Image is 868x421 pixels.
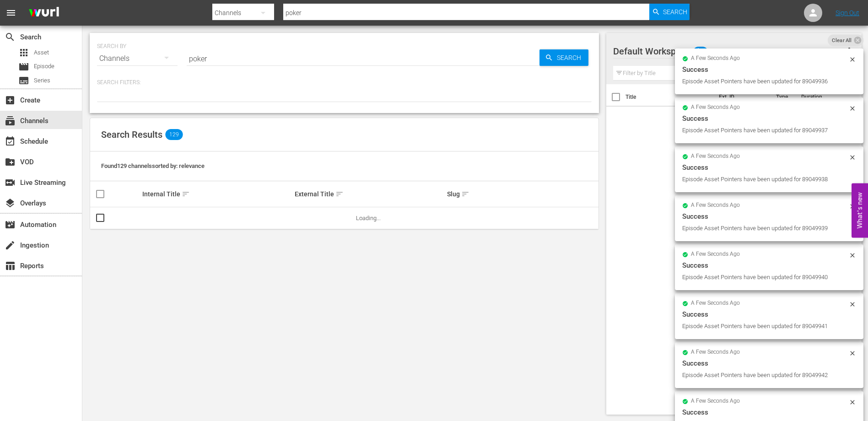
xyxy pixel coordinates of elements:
[34,62,54,71] span: Episode
[836,9,859,16] a: Sign Out
[682,358,856,369] div: Success
[553,49,588,66] span: Search
[682,77,846,86] div: Episode Asset Pointers have been updated for 89049936
[97,46,178,71] div: Channels
[691,153,740,160] span: a few seconds ago
[691,202,740,209] span: a few seconds ago
[165,129,183,140] span: 129
[691,300,740,307] span: a few seconds ago
[691,104,740,111] span: a few seconds ago
[18,61,29,72] span: Episode
[5,32,16,43] span: Search
[447,189,597,200] div: Slug
[182,190,190,198] span: sort
[663,4,687,20] span: Search
[18,47,29,58] span: Asset
[335,190,344,198] span: sort
[613,38,846,64] div: Default Workspace
[5,198,16,209] span: Overlays
[5,157,16,167] span: VOD
[142,189,292,200] div: Internal Title
[682,211,856,222] div: Success
[356,215,381,221] span: Loading...
[101,162,205,169] span: Found 129 channels sorted by: relevance
[691,349,740,356] span: a few seconds ago
[5,240,16,251] span: Ingestion
[682,175,846,184] div: Episode Asset Pointers have been updated for 89049938
[682,322,846,331] div: Episode Asset Pointers have been updated for 89049941
[682,64,856,75] div: Success
[5,115,16,126] span: Channels
[625,84,713,110] th: Title
[97,79,592,86] p: Search Filters:
[682,273,846,282] div: Episode Asset Pointers have been updated for 89049940
[691,55,740,62] span: a few seconds ago
[539,49,588,66] button: Search
[682,309,856,320] div: Success
[18,75,29,86] span: Series
[682,113,856,124] div: Success
[5,95,16,106] span: Create
[828,34,856,46] span: Clear All
[5,7,16,18] span: menu
[649,4,690,20] button: Search
[682,371,846,380] div: Episode Asset Pointers have been updated for 89049942
[682,224,846,233] div: Episode Asset Pointers have been updated for 89049939
[682,162,856,173] div: Success
[34,76,50,85] span: Series
[5,260,16,271] span: Reports
[5,177,16,188] span: Live Streaming
[682,126,846,135] div: Episode Asset Pointers have been updated for 89049937
[5,136,16,147] span: Schedule
[101,129,162,140] span: Search Results
[22,2,66,24] img: ans4CAIJ8jUAAAAAAAAAAAAAAAAAAAAAAAAgQb4GAAAAAAAAAAAAAAAAAAAAAAAAJMjXAAAAAAAAAAAAAAAAAAAAAAAAgAT5G...
[295,189,444,200] div: External Title
[461,190,469,198] span: sort
[682,260,856,271] div: Success
[34,48,49,57] span: Asset
[682,407,856,418] div: Success
[691,251,740,258] span: a few seconds ago
[852,184,868,238] button: Open Feedback Widget
[691,398,740,405] span: a few seconds ago
[5,219,16,230] span: Automation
